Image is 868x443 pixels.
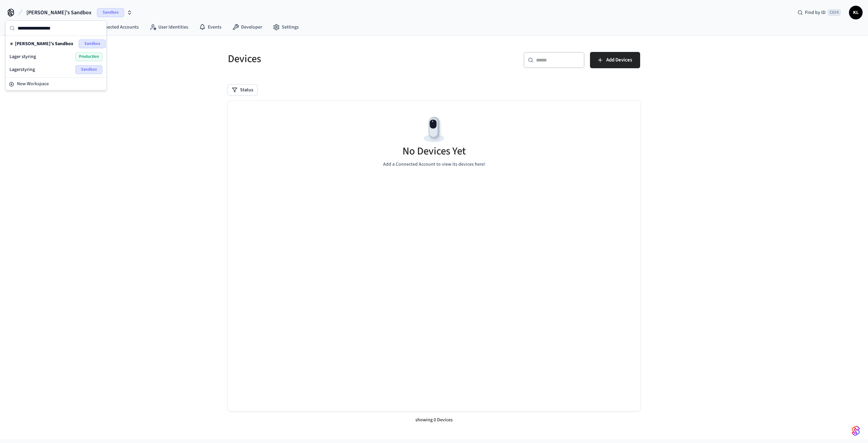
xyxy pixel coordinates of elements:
[5,36,106,77] div: Suggestions
[6,78,106,90] button: New Workspace
[402,144,466,158] h5: No Devices Yet
[849,6,863,19] button: KL
[228,411,640,429] div: showing 0 Devices
[828,9,841,16] span: Ctrl K
[383,161,485,168] p: Add a Connected Account to view its devices here!
[26,8,92,17] span: [PERSON_NAME]'s Sandbox
[227,21,268,33] a: Developer
[228,52,430,66] h5: Devices
[9,53,36,60] span: Lager styring
[590,52,640,68] button: Add Devices
[228,85,257,95] button: Status
[75,65,102,74] span: Sandbox
[606,56,632,64] span: Add Devices
[15,40,73,47] span: [PERSON_NAME]'s Sandbox
[268,21,304,33] a: Settings
[850,6,862,19] span: KL
[9,66,35,73] span: Lagerstyring
[852,425,860,436] img: SeamLogoGradient.69752ec5.svg
[17,80,49,88] span: New Workspace
[792,6,846,19] div: Find by IDCtrl K
[75,52,102,61] span: Production
[79,39,106,48] span: Sandbox
[805,9,826,16] span: Find by ID
[97,8,124,17] span: Sandbox
[144,21,194,33] a: User Identities
[194,21,227,33] a: Events
[419,114,449,145] img: Devices Empty State
[83,21,144,33] a: Connected Accounts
